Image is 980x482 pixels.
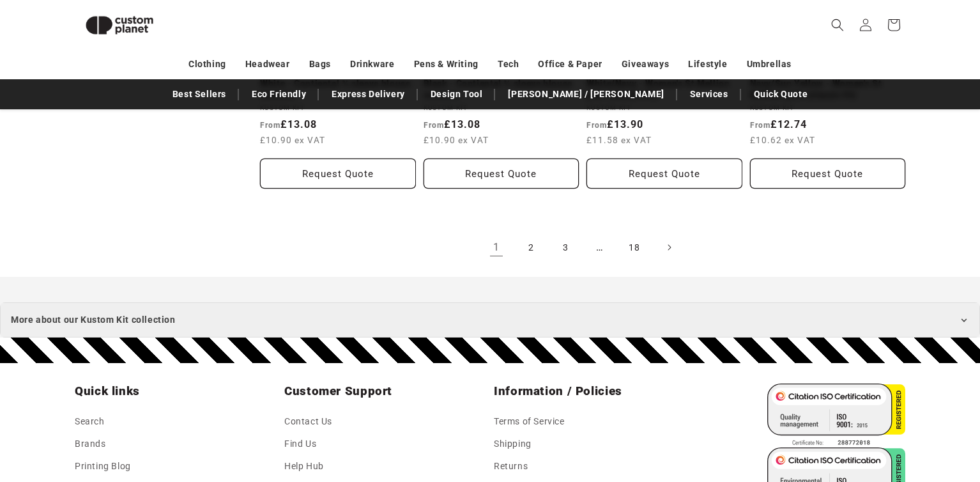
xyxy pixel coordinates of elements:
[750,159,906,189] button: Request Quote
[501,83,670,105] a: [PERSON_NAME] / [PERSON_NAME]
[75,414,105,433] a: Search
[494,433,532,455] a: Shipping
[517,233,545,261] a: Page 2
[245,83,312,105] a: Eco Friendly
[188,53,226,75] a: Clothing
[309,53,331,75] a: Bags
[655,233,683,261] a: Next page
[622,53,669,75] a: Giveaways
[75,455,131,478] a: Printing Blog
[688,53,727,75] a: Lifestyle
[482,233,510,261] a: Page 1
[494,455,528,478] a: Returns
[538,53,602,75] a: Office & Paper
[284,455,324,478] a: Help Hub
[761,344,980,482] iframe: Chat Widget
[494,384,696,399] h2: Information / Policies
[11,312,176,328] span: More about our Kustom Kit collection
[260,233,905,261] nav: Pagination
[166,83,233,105] a: Best Sellers
[424,83,489,105] a: Design Tool
[245,53,290,75] a: Headwear
[823,11,852,39] summary: Search
[586,233,614,261] span: …
[75,384,277,399] h2: Quick links
[350,53,394,75] a: Drinkware
[747,53,792,75] a: Umbrellas
[284,414,332,433] a: Contact Us
[684,83,735,105] a: Services
[424,159,579,189] button: Request Quote
[620,233,648,261] a: Page 18
[284,433,316,455] a: Find Us
[75,5,164,45] img: Custom Planet
[284,384,486,399] h2: Customer Support
[414,53,479,75] a: Pens & Writing
[260,159,416,189] button: Request Quote
[494,414,565,433] a: Terms of Service
[586,159,742,189] button: Request Quote
[498,53,519,75] a: Tech
[747,83,815,105] a: Quick Quote
[551,233,579,261] a: Page 3
[325,83,411,105] a: Express Delivery
[75,433,106,455] a: Brands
